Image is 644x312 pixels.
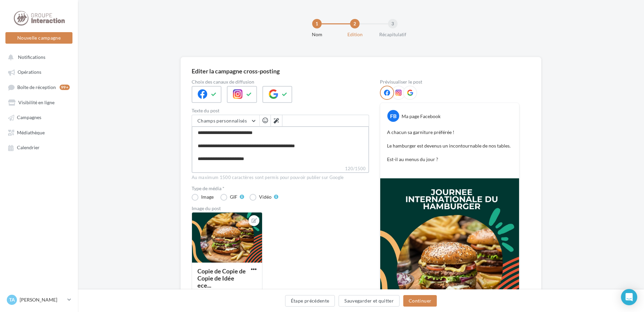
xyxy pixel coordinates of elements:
[192,175,369,181] div: Au maximum 1500 caractères sont permis pour pouvoir publier sur Google
[192,186,369,191] label: Type de média *
[192,80,369,84] label: Choix des canaux de diffusion
[201,195,214,199] div: Image
[230,195,237,199] div: GIF
[197,267,246,289] div: Copie de Copie de Copie de Idée ece...
[18,54,45,60] span: Notifications
[5,32,72,44] button: Nouvelle campagne
[17,115,41,120] span: Campagnes
[312,19,322,28] div: 1
[371,31,414,38] div: Récapitulatif
[192,108,369,113] label: Texte du post
[18,69,41,75] span: Opérations
[402,113,441,120] div: Ma page Facebook
[9,296,15,303] span: TA
[387,110,399,122] div: FB
[17,145,40,151] span: Calendrier
[621,289,637,305] div: Open Intercom Messenger
[295,31,339,38] div: Nom
[197,118,247,124] span: Champs personnalisés
[388,19,398,28] div: 3
[192,206,369,211] div: Image du post
[4,51,71,63] button: Notifications
[192,115,259,127] button: Champs personnalisés
[20,296,65,303] p: [PERSON_NAME]
[192,165,369,173] label: 120/1500
[4,111,74,123] a: Campagnes
[4,126,74,138] a: Médiathèque
[4,66,74,78] a: Opérations
[285,295,335,307] button: Étape précédente
[339,295,400,307] button: Sauvegarder et quitter
[387,129,512,170] p: A chacun sa garniture préférée ! Le hamburger est devenus un incontournable de nos tables. Est-il...
[380,80,519,84] div: Prévisualiser le post
[60,85,70,90] div: 99+
[192,68,280,74] div: Editer la campagne cross-posting
[4,81,74,93] a: Boîte de réception99+
[17,84,56,90] span: Boîte de réception
[18,99,55,105] span: Visibilité en ligne
[17,130,45,135] span: Médiathèque
[333,31,377,38] div: Edition
[4,141,74,153] a: Calendrier
[5,293,72,306] a: TA [PERSON_NAME]
[403,295,437,307] button: Continuer
[350,19,360,28] div: 2
[259,195,272,199] div: Vidéo
[4,96,74,108] a: Visibilité en ligne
